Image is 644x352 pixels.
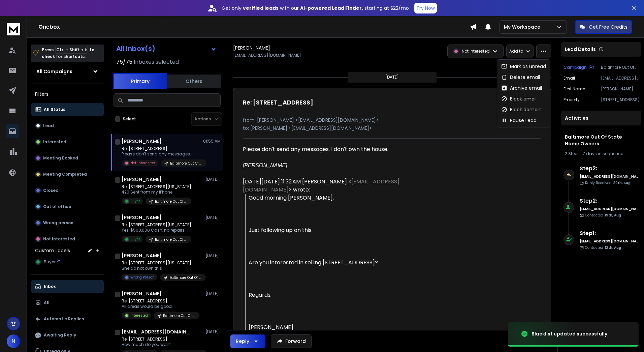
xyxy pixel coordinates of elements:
button: Primary [113,73,167,89]
div: Archive email [501,85,542,91]
p: Please don't send any messages. [122,151,202,157]
h1: [PERSON_NAME] [122,138,162,145]
p: from: [PERSON_NAME] <[EMAIL_ADDRESS][DOMAIN_NAME]> [243,117,541,123]
p: Get only with our starting at $22/mo [222,5,409,11]
h1: Re: [STREET_ADDRESS] [243,98,313,107]
p: [DATE] [205,253,221,258]
p: Baltimore Out Of State Home Owners [155,237,187,242]
p: Not Interested [43,236,75,242]
p: [PERSON_NAME] [601,86,639,92]
p: [DATE] [205,177,221,182]
h1: [PERSON_NAME] [122,290,162,297]
p: [EMAIL_ADDRESS][DOMAIN_NAME] [601,76,639,81]
div: Activities [561,111,641,125]
h1: All Inbox(s) [116,45,155,52]
div: Please don't send any messages. I don't own the house. [243,145,440,153]
p: Closed [43,188,59,193]
div: Block email [501,95,537,102]
p: [DATE] [205,215,221,220]
p: Re: [STREET_ADDRESS] [122,298,199,304]
p: Interested [130,313,148,318]
p: Baltimore Out Of State Home Owners [601,65,639,70]
button: Forward [271,334,312,348]
p: Get Free Credits [589,24,627,30]
img: logo [7,23,20,35]
p: How much do you want [122,342,202,347]
span: 12th, Aug [605,245,621,250]
p: [DATE] [205,329,221,334]
span: 7 days in sequence [583,151,623,156]
h1: [PERSON_NAME] [122,176,162,183]
span: Buyer [44,259,56,265]
p: to: [PERSON_NAME] <[EMAIL_ADDRESS][DOMAIN_NAME]> [243,125,541,131]
p: She do not own this [122,266,202,271]
h1: Onebox [38,23,470,31]
span: 75 / 75 [116,58,132,66]
div: Mark as unread [501,63,546,70]
a: [EMAIL_ADDRESS][DOMAIN_NAME] [243,178,399,194]
h6: Step 1 : [580,229,639,237]
span: N [7,334,20,348]
p: Re: [STREET_ADDRESS][US_STATE] [122,184,191,189]
button: Others [167,74,221,89]
p: Interested [43,139,66,145]
p: Property [563,97,580,102]
h6: [EMAIL_ADDRESS][DOMAIN_NAME] [580,239,639,244]
span: 2 Steps [565,151,580,156]
h1: [PERSON_NAME] [122,252,162,259]
p: [DATE] [205,291,221,296]
p: Automatic Replies [44,316,84,322]
p: Inbox [44,284,56,289]
h1: [PERSON_NAME] [122,214,162,221]
p: Not Interested [462,49,490,54]
p: All [44,300,50,305]
p: All areas would be good. [122,304,199,309]
h6: Step 2 : [580,197,639,205]
p: Lead Details [565,46,596,53]
p: Baltimore Out Of State Home Owners [169,275,202,280]
p: Press to check for shortcuts. [42,47,94,60]
p: Re: [STREET_ADDRESS] [122,146,202,151]
font: [PERSON_NAME] [243,163,287,168]
p: Baltimore Out Of State Home Owners [170,161,202,166]
span: 19th, Aug [605,213,621,218]
p: Contacted [585,245,621,250]
div: Block domain [501,106,542,113]
p: [DATE] [385,75,399,80]
p: Try Now [416,5,435,11]
strong: AI-powered Lead Finder, [300,5,363,11]
p: Wrong Person [130,275,155,280]
h1: [EMAIL_ADDRESS][DOMAIN_NAME] [122,328,196,335]
h6: [EMAIL_ADDRESS][DOMAIN_NAME] [580,174,639,179]
span: 20th, Aug [613,180,631,185]
p: Reply Received [585,180,631,185]
p: Out of office [43,204,71,209]
p: All Status [44,107,65,112]
div: [DATE][DATE] 11:32 AM [PERSON_NAME] < > wrote: [243,178,440,194]
p: Not Interested [130,160,155,166]
p: 420 Sent from my iPhone [122,189,191,195]
h1: [PERSON_NAME] [233,45,270,51]
div: Delete email [501,74,540,81]
label: Select [123,116,136,122]
h6: Step 2 : [580,165,639,173]
p: [EMAIL_ADDRESS][DOMAIN_NAME] [233,53,301,58]
p: Yes, $500,000 Cash, no repairs [122,228,191,233]
p: Lead [43,123,54,128]
p: Re: [STREET_ADDRESS][US_STATE] [122,222,191,228]
h1: All Campaigns [36,68,72,75]
p: Baltimore Out Of State Home Owners [155,199,187,204]
p: Re: [STREET_ADDRESS][US_STATE] [122,260,202,266]
p: Meeting Completed [43,172,87,177]
h1: Baltimore Out Of State Home Owners [565,134,637,147]
p: Awaiting Reply [44,332,76,338]
p: Buyer [130,199,140,204]
span: Ctrl + Shift + k [55,46,88,54]
div: | [565,151,637,156]
p: Re: [STREET_ADDRESS] [122,336,202,342]
p: First Name [563,86,585,92]
h3: Custom Labels [35,247,70,254]
div: Reply [236,338,249,345]
p: 01:55 AM [203,139,221,144]
p: Meeting Booked [43,155,78,161]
